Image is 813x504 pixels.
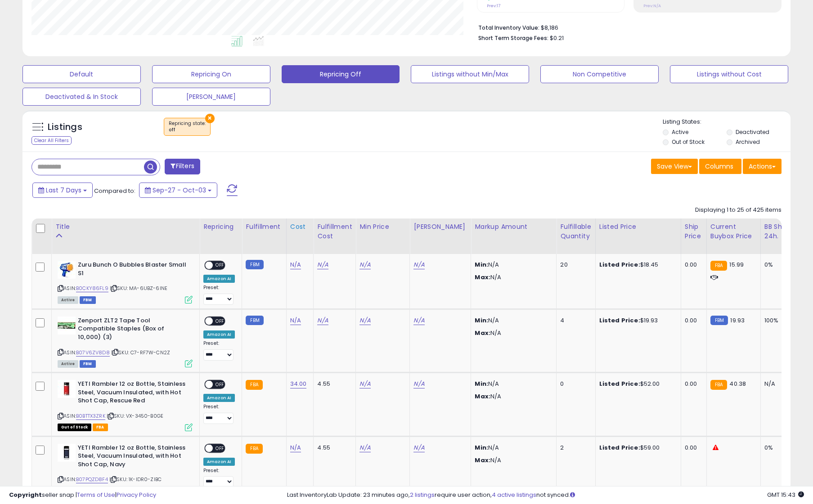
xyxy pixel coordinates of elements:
[710,261,727,271] small: FBA
[22,65,141,83] button: Default
[599,222,677,232] div: Listed Price
[475,392,490,401] strong: Max:
[55,222,196,232] div: Title
[699,159,741,174] button: Columns
[599,261,674,269] div: $18.45
[31,136,72,145] div: Clear All Filters
[110,285,167,292] span: | SKU: MA-6UBZ-6INE
[599,380,674,388] div: $52.00
[317,380,349,388] div: 4.55
[203,394,235,402] div: Amazon AI
[111,349,170,356] span: | SKU: C7-RF7W-CN2Z
[77,491,115,499] a: Terms of Use
[76,476,108,483] a: B07PQZD8F4
[9,491,156,500] div: seller snap | |
[78,444,187,471] b: YETI Rambler 12 oz Bottle, Stainless Steel, Vacuum Insulated, with Hot Shot Cap, Navy
[764,261,794,269] div: 0%
[213,317,227,325] span: OFF
[317,222,352,241] div: Fulfillment Cost
[32,183,93,198] button: Last 7 Days
[670,65,788,83] button: Listings without Cost
[58,317,76,335] img: 41SdL02xueL._SL40_.jpg
[290,316,301,325] a: N/A
[213,381,227,388] span: OFF
[93,424,108,431] span: FBA
[560,380,588,388] div: 0
[411,65,529,83] button: Listings without Min/Max
[94,187,135,195] span: Compared to:
[550,34,564,42] span: $0.21
[475,273,549,281] p: N/A
[290,443,301,452] a: N/A
[410,491,435,499] a: 2 listings
[22,88,141,106] button: Deactivated & In Stock
[764,380,794,388] div: N/A
[109,476,162,483] span: | SKU: 1K-IDR0-ZIBC
[203,340,235,361] div: Preset:
[475,329,490,337] strong: Max:
[359,443,370,452] a: N/A
[58,380,193,430] div: ASIN:
[672,138,705,146] label: Out of Stock
[246,316,263,325] small: FBM
[599,260,640,269] b: Listed Price:
[282,65,400,83] button: Repricing Off
[475,380,549,388] p: N/A
[685,444,700,452] div: 0.00
[651,159,698,174] button: Save View
[475,329,549,337] p: N/A
[246,222,282,232] div: Fulfillment
[80,360,96,368] span: FBM
[710,316,728,325] small: FBM
[710,222,757,241] div: Current Buybox Price
[475,379,488,388] strong: Min:
[359,379,370,388] a: N/A
[540,65,659,83] button: Non Competitive
[729,379,746,388] span: 40.38
[475,317,549,325] p: N/A
[643,3,661,9] small: Prev: N/A
[560,317,588,325] div: 4
[695,206,782,214] div: Displaying 1 to 25 of 425 items
[764,444,794,452] div: 0%
[203,468,235,488] div: Preset:
[213,444,227,452] span: OFF
[767,491,804,499] span: 2025-10-11 15:43 GMT
[710,380,727,390] small: FBA
[76,349,110,357] a: B07V6ZV8D8
[9,491,42,499] strong: Copyright
[78,380,187,407] b: YETI Rambler 12 oz Bottle, Stainless Steel, Vacuum Insulated, with Hot Shot Cap, Rescue Red
[705,162,733,171] span: Columns
[413,260,424,269] a: N/A
[475,456,490,464] strong: Max:
[599,444,674,452] div: $59.00
[599,379,640,388] b: Listed Price:
[76,412,105,420] a: B0BTTX3ZRK
[152,88,270,106] button: [PERSON_NAME]
[203,330,235,339] div: Amazon AI
[475,316,488,325] strong: Min:
[413,222,467,232] div: [PERSON_NAME]
[117,491,156,499] a: Privacy Policy
[290,222,310,232] div: Cost
[475,222,552,232] div: Markup Amount
[76,285,108,292] a: B0CKY86FL9
[58,261,193,303] div: ASIN:
[58,444,76,462] img: 31eUjwHWZlL._SL40_.jpg
[58,296,78,304] span: All listings currently available for purchase on Amazon
[203,275,235,283] div: Amazon AI
[730,316,745,325] span: 19.93
[203,285,235,305] div: Preset:
[487,3,500,9] small: Prev: 17
[359,222,406,232] div: Min Price
[205,114,215,123] button: ×
[169,127,206,133] div: off
[290,379,307,388] a: 34.00
[729,260,744,269] span: 15.99
[599,316,640,325] b: Listed Price:
[203,404,235,424] div: Preset:
[78,317,187,344] b: Zenport ZLT2 Tape Tool Compatible Staples (Box of 10,000) (3)
[246,380,262,390] small: FBA
[599,317,674,325] div: $19.93
[58,360,78,368] span: All listings currently available for purchase on Amazon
